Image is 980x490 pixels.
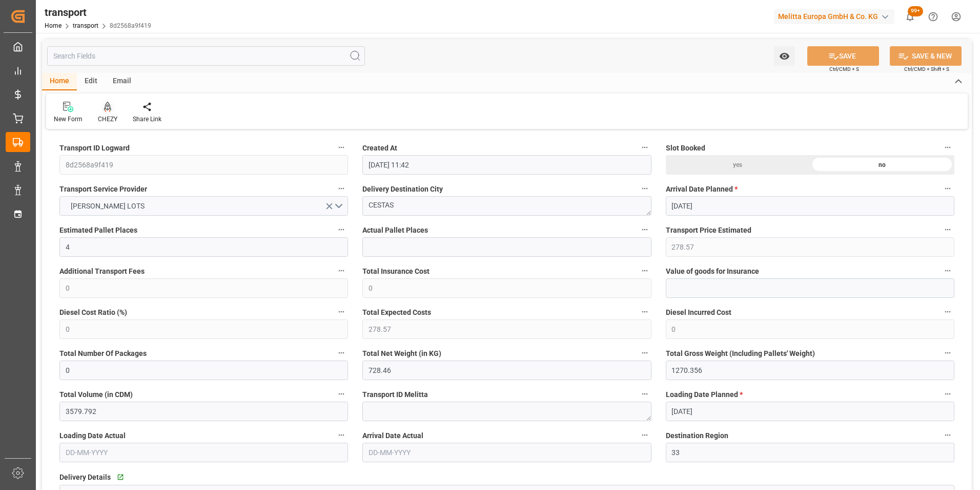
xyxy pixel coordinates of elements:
[890,46,962,66] button: SAVE & NEW
[922,5,945,28] button: Help Center
[362,225,428,236] span: Actual Pallet Places
[774,9,894,24] div: Melitta Europa GmbH & Co. KG
[47,46,365,66] input: Search Fields
[941,428,954,442] button: Destination Region
[810,155,954,175] div: no
[54,115,83,124] div: New Form
[73,22,98,29] a: transport
[829,65,859,73] span: Ctrl/CMD + S
[335,182,348,195] button: Transport Service Provider
[666,225,751,236] span: Transport Price Estimated
[638,182,651,195] button: Delivery Destination City
[941,141,954,154] button: Slot Booked
[638,387,651,401] button: Transport ID Melitta
[335,141,348,154] button: Transport ID Logward
[362,266,430,277] span: Total Insurance Cost
[59,389,133,400] span: Total Volume (in CDM)
[59,307,127,318] span: Diesel Cost Ratio (%)
[362,389,428,400] span: Transport ID Melitta
[941,387,954,401] button: Loading Date Planned *
[666,389,743,400] span: Loading Date Planned
[335,428,348,442] button: Loading Date Actual
[666,348,815,359] span: Total Gross Weight (Including Pallets' Weight)
[59,196,348,216] button: open menu
[638,223,651,236] button: Actual Pallet Places
[941,346,954,360] button: Total Gross Weight (Including Pallets' Weight)
[941,264,954,277] button: Value of goods for Insurance
[59,266,145,277] span: Additional Transport Fees
[98,115,117,124] div: CHEZY
[42,73,77,90] div: Home
[59,472,111,483] span: Delivery Details
[335,305,348,318] button: Diesel Cost Ratio (%)
[362,143,397,154] span: Created At
[59,225,137,236] span: Estimated Pallet Places
[638,428,651,442] button: Arrival Date Actual
[908,6,923,16] span: 99+
[362,155,651,175] input: DD-MM-YYYY HH:MM
[362,430,423,441] span: Arrival Date Actual
[666,155,810,175] div: yes
[335,223,348,236] button: Estimated Pallet Places
[666,143,705,154] span: Slot Booked
[45,22,62,29] a: Home
[59,348,147,359] span: Total Number Of Packages
[774,46,795,66] button: open menu
[59,143,130,154] span: Transport ID Logward
[59,443,348,462] input: DD-MM-YYYY
[638,141,651,154] button: Created At
[66,201,150,212] span: [PERSON_NAME] LOTS
[45,5,151,20] div: transport
[638,264,651,277] button: Total Insurance Cost
[941,305,954,318] button: Diesel Incurred Cost
[133,115,161,124] div: Share Link
[335,346,348,360] button: Total Number Of Packages
[666,402,954,421] input: DD-MM-YYYY
[666,196,954,216] input: DD-MM-YYYY
[899,5,922,28] button: show 100 new notifications
[335,387,348,401] button: Total Volume (in CDM)
[666,430,728,441] span: Destination Region
[941,223,954,236] button: Transport Price Estimated
[638,305,651,318] button: Total Expected Costs
[666,307,731,318] span: Diesel Incurred Cost
[77,73,105,90] div: Edit
[335,264,348,277] button: Additional Transport Fees
[362,307,431,318] span: Total Expected Costs
[362,443,651,462] input: DD-MM-YYYY
[941,182,954,195] button: Arrival Date Planned *
[362,184,443,195] span: Delivery Destination City
[904,65,949,73] span: Ctrl/CMD + Shift + S
[774,7,899,26] button: Melitta Europa GmbH & Co. KG
[105,73,139,90] div: Email
[362,196,651,216] textarea: CESTAS
[638,346,651,360] button: Total Net Weight (in KG)
[807,46,879,66] button: SAVE
[362,348,441,359] span: Total Net Weight (in KG)
[59,184,147,195] span: Transport Service Provider
[59,430,126,441] span: Loading Date Actual
[666,266,759,277] span: Value of goods for Insurance
[666,184,738,195] span: Arrival Date Planned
